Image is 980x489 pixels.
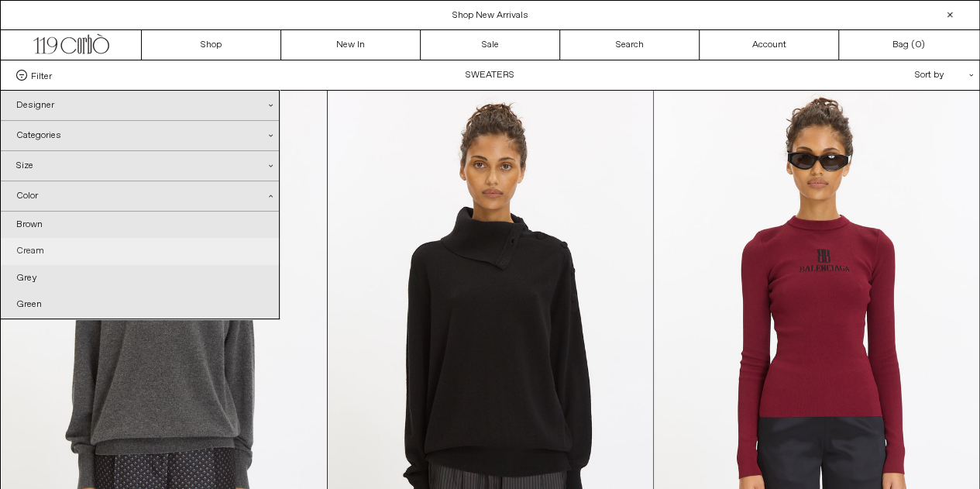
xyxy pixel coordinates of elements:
a: Sale [421,30,560,60]
div: Size [1,151,279,181]
span: 0 [915,39,921,51]
span: Filter [31,70,52,81]
div: Color [1,181,279,212]
a: Shop New Arrivals [452,9,528,22]
a: Cream [1,238,279,264]
a: Grey [1,265,279,291]
a: Shop [142,30,281,60]
span: ) [915,38,925,52]
a: Bag () [839,30,978,60]
a: Green [1,291,279,318]
a: Brown [1,212,279,238]
div: Categories [1,121,279,150]
a: New In [281,30,421,60]
a: Account [700,30,839,60]
a: Search [560,30,700,60]
div: Designer [1,91,279,120]
div: Sort by [824,60,964,90]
